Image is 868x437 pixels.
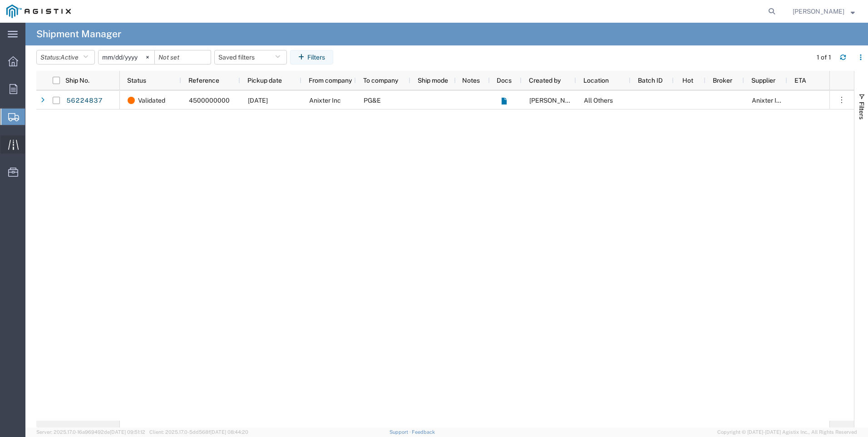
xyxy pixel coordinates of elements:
span: Anixter Inc [752,97,784,104]
a: Support [390,429,412,435]
span: 4500000000 [189,97,230,104]
span: Filters [858,102,865,119]
span: [DATE] 08:44:20 [210,429,248,435]
a: Feedback [412,429,435,435]
input: Not set [99,50,154,64]
span: Reference [188,77,219,84]
span: All Others [584,97,613,104]
span: Pickup date [247,77,282,84]
button: Saved filters [214,50,287,65]
span: Rick Judd [529,97,581,104]
span: Ship No. [65,77,89,84]
span: Ship mode [418,77,448,84]
span: Active [60,54,79,61]
span: From company [309,77,352,84]
span: PG&E [364,97,381,104]
button: Status:Active [36,50,95,65]
span: To company [363,77,398,84]
span: Broker [713,77,732,84]
span: Anixter Inc [309,97,341,104]
div: 1 of 1 [817,53,833,62]
button: Filters [290,50,333,65]
span: Copyright © [DATE]-[DATE] Agistix Inc., All Rights Reserved [717,428,857,436]
span: Client: 2025.17.0-5dd568f [149,429,248,435]
span: 07/21/2025 [248,97,268,104]
span: Created by [529,77,561,84]
span: Supplier [751,77,775,84]
span: Hot [682,77,693,84]
h4: Shipment Manager [36,23,121,45]
span: Docs [497,77,512,84]
input: Not set [155,50,211,64]
span: ETA [794,77,806,84]
button: [PERSON_NAME] [792,6,855,17]
span: Validated [138,91,165,110]
img: logo [6,5,71,18]
span: Batch ID [638,77,663,84]
span: [DATE] 09:51:12 [110,429,145,435]
span: Location [583,77,609,84]
a: 56224837 [66,94,103,108]
span: Server: 2025.17.0-16a969492de [36,429,145,435]
span: Rick Judd [793,6,844,16]
span: Notes [462,77,480,84]
span: Status [127,77,146,84]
